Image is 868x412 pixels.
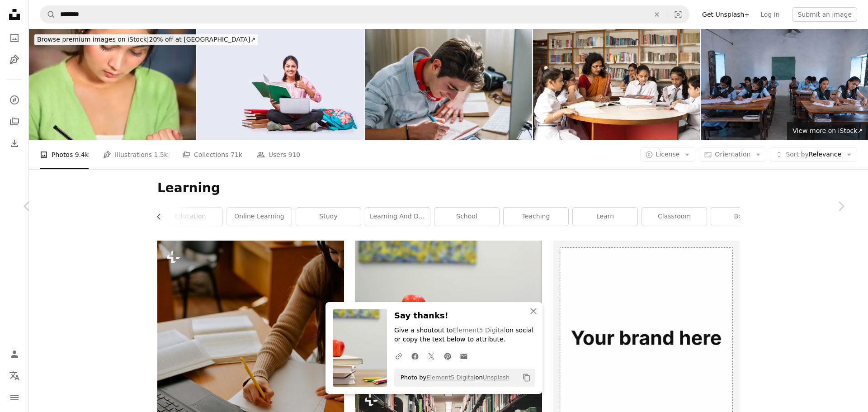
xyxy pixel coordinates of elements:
[667,6,689,23] button: Visual search
[699,147,766,162] button: Orientation
[103,140,168,169] a: Illustrations 1.5k
[642,208,707,226] a: classroom
[37,36,255,43] span: 20% off at [GEOGRAPHIC_DATA] ↗
[434,208,499,226] a: school
[504,208,568,226] a: teaching
[365,208,430,226] a: learning and development
[157,374,344,382] a: a woman sitting at a desk writing on a piece of paper
[573,208,637,226] a: learn
[793,127,863,134] span: View more on iStock ↗
[365,29,532,140] img: Teenage boy doing homework
[296,208,361,226] a: study
[5,134,24,152] a: Download History
[5,91,24,109] a: Explore
[197,29,364,140] img: Indian asian pretty young female student studying sitting on white backgrounds
[814,163,868,250] a: Next
[29,29,196,140] img: Portrait of late teen girl student doing a study in a books and her friend Talking on the phone i...
[483,374,509,381] a: Unsplash
[755,7,785,22] a: Log in
[40,6,56,23] button: Search Unsplash
[407,347,423,365] a: Share on Facebook
[770,147,857,162] button: Sort byRelevance
[396,370,509,385] span: Photo by on
[456,347,472,365] a: Share over email
[37,36,149,43] span: Browse premium images on iStock |
[426,374,475,381] a: Element5 Digital
[711,208,776,226] a: books
[288,150,301,160] span: 910
[157,180,740,196] h1: Learning
[423,347,439,365] a: Share on Twitter
[5,113,24,131] a: Collections
[792,7,857,22] button: Submit an image
[394,326,535,344] p: Give a shoutout to on social or copy the text below to attribute.
[715,151,750,158] span: Orientation
[5,51,24,69] a: Illustrations
[257,140,300,169] a: Users 910
[157,208,167,226] button: scroll list to the left
[182,140,242,169] a: Collections 71k
[5,388,24,407] button: Menu
[5,29,24,47] a: Photos
[786,151,808,158] span: Sort by
[5,345,24,363] a: Log in / Sign up
[154,150,168,160] span: 1.5k
[40,5,689,24] form: Find visuals sitewide
[701,29,868,140] img: Group of indian village students in school uniform sitting in classroom doing homework, studying....
[439,347,456,365] a: Share on Pinterest
[640,147,696,162] button: License
[394,309,535,322] h3: Say thanks!
[227,208,292,226] a: online learning
[158,208,222,226] a: education
[29,29,264,51] a: Browse premium images on iStock|20% off at [GEOGRAPHIC_DATA]↗
[656,151,680,158] span: License
[647,6,667,23] button: Clear
[786,150,841,159] span: Relevance
[519,370,534,385] button: Copy to clipboard
[787,122,868,140] a: View more on iStock↗
[453,327,506,334] a: Element5 Digital
[355,241,542,373] img: red apple fruit on four pyle books
[5,367,24,385] button: Language
[231,150,242,160] span: 71k
[533,29,700,140] img: Female teachers teaching students in library at school
[697,7,755,22] a: Get Unsplash+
